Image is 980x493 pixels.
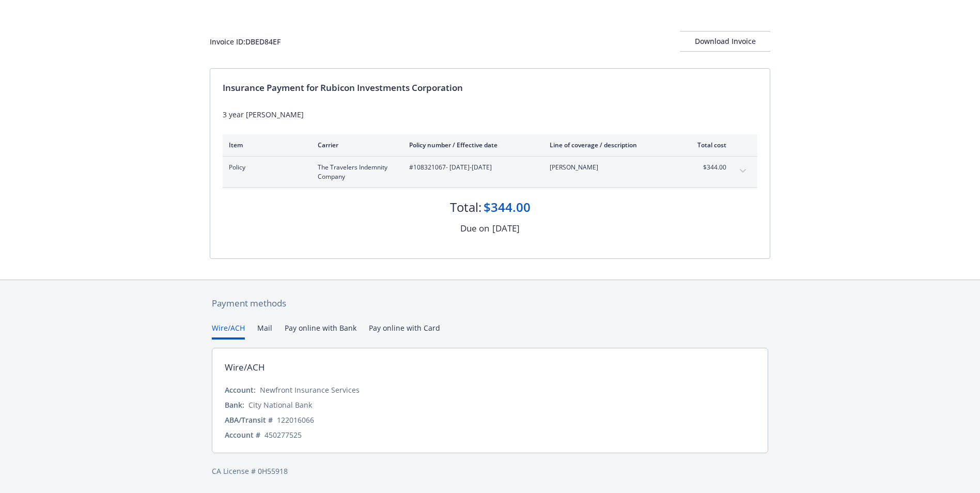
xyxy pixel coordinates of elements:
[369,322,440,340] button: Pay online with Card
[318,141,393,149] div: Carrier
[688,163,726,172] span: $344.00
[229,141,301,149] div: Item
[225,399,244,410] div: Bank:
[225,414,273,425] div: ABA/Transit #
[484,198,531,216] div: $344.00
[229,163,301,172] span: Policy
[318,163,393,181] span: The Travelers Indemnity Company
[285,322,356,340] button: Pay online with Bank
[223,109,757,120] div: 3 year [PERSON_NAME]
[680,31,770,52] button: Download Invoice
[210,36,281,47] div: Invoice ID: DBED84EF
[257,322,272,340] button: Mail
[409,163,533,172] span: #108321067 - [DATE]-[DATE]
[550,163,671,172] span: [PERSON_NAME]
[450,198,481,216] div: Total:
[225,429,260,440] div: Account #
[212,322,245,340] button: Wire/ACH
[492,222,520,235] div: [DATE]
[223,157,757,188] div: PolicyThe Travelers Indemnity Company#108321067- [DATE]-[DATE][PERSON_NAME]$344.00expand content
[409,141,533,149] div: Policy number / Effective date
[223,81,757,95] div: Insurance Payment for Rubicon Investments Corporation
[225,361,265,374] div: Wire/ACH
[735,163,751,179] button: expand content
[688,141,726,149] div: Total cost
[248,399,312,410] div: City National Bank
[225,384,256,395] div: Account:
[212,297,768,310] div: Payment methods
[680,32,770,51] div: Download Invoice
[460,222,489,235] div: Due on
[550,141,671,149] div: Line of coverage / description
[212,466,768,476] div: CA License # 0H55918
[265,429,302,440] div: 450277525
[277,414,314,425] div: 122016066
[260,384,360,395] div: Newfront Insurance Services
